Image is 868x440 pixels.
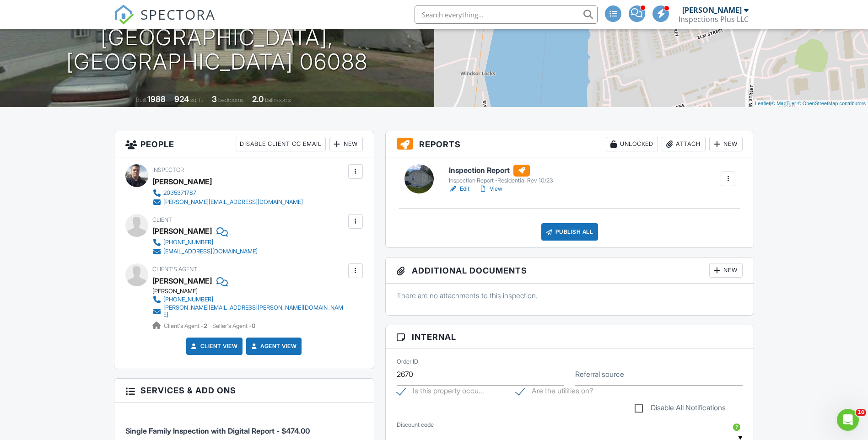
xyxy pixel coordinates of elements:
[415,5,598,24] input: Search everything...
[152,166,184,173] span: Inspector
[212,94,217,104] div: 3
[152,188,303,198] a: 2035371787
[164,322,209,329] span: Client's Agent -
[516,386,593,398] label: Are the utilities on?
[163,296,213,303] div: [PHONE_NUMBER]
[114,12,216,32] a: SPECTORA
[709,137,743,151] div: New
[174,94,189,104] div: 924
[190,97,203,103] span: sq. ft.
[397,358,418,366] label: Order ID
[682,5,742,15] div: [PERSON_NAME]
[397,290,743,300] p: There are no attachments to this inspection.
[798,101,866,106] a: © OpenStreetMap contributors
[152,274,212,288] a: [PERSON_NAME]
[152,175,212,188] div: [PERSON_NAME]
[163,248,258,255] div: [EMAIL_ADDRESS][DOMAIN_NAME]
[236,137,326,151] div: Disable Client CC Email
[329,137,363,151] div: New
[265,97,291,103] span: bathrooms
[386,258,754,284] h3: Additional Documents
[479,184,502,193] a: View
[449,165,553,185] a: Inspection Report Inspection Report -Residential Rev 10/23
[755,101,770,106] a: Leaflet
[635,403,726,415] label: Disable All Notifications
[163,304,346,319] div: [PERSON_NAME][EMAIL_ADDRESS][PERSON_NAME][DOMAIN_NAME]
[837,409,859,431] iframe: Intercom live chat
[856,409,866,416] span: 10
[114,131,374,157] h3: People
[204,322,207,329] strong: 2
[152,266,197,273] span: Client's Agent
[152,304,346,319] a: [PERSON_NAME][EMAIL_ADDRESS][PERSON_NAME][DOMAIN_NAME]
[163,239,213,246] div: [PHONE_NUMBER]
[449,184,469,193] a: Edit
[679,15,749,24] div: Inspections Plus LLC
[709,263,743,278] div: New
[152,224,212,238] div: [PERSON_NAME]
[114,379,374,402] h3: Services & Add ons
[541,223,598,241] div: Publish All
[252,322,255,329] strong: 0
[218,97,243,103] span: bedrooms
[449,177,553,184] div: Inspection Report -Residential Rev 10/23
[606,137,658,151] div: Unlocked
[753,100,868,107] div: |
[397,421,434,429] label: Discount code
[189,342,238,351] a: Client View
[397,386,484,398] label: Is this property occupied?
[152,288,353,295] div: [PERSON_NAME]
[152,247,258,256] a: [EMAIL_ADDRESS][DOMAIN_NAME]
[662,137,706,151] div: Attach
[152,198,303,207] a: [PERSON_NAME][EMAIL_ADDRESS][DOMAIN_NAME]
[140,5,216,24] span: SPECTORA
[386,325,754,349] h3: Internal
[449,165,553,177] h6: Inspection Report
[152,295,346,304] a: [PHONE_NUMBER]
[152,238,258,247] a: [PHONE_NUMBER]
[575,369,624,379] label: Referral source
[152,216,172,223] span: Client
[114,5,134,25] img: The Best Home Inspection Software - Spectora
[125,426,310,435] span: Single Family Inspection with Digital Report - $474.00
[147,94,166,104] div: 1988
[136,97,146,103] span: Built
[386,131,754,157] h3: Reports
[252,94,264,104] div: 2.0
[163,189,196,197] div: 2035371787
[249,342,297,351] a: Agent View
[15,1,420,74] h1: [STREET_ADDRESS] [GEOGRAPHIC_DATA], [GEOGRAPHIC_DATA] 06088
[771,101,796,106] a: © MapTiler
[163,199,303,206] div: [PERSON_NAME][EMAIL_ADDRESS][DOMAIN_NAME]
[212,322,255,329] span: Seller's Agent -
